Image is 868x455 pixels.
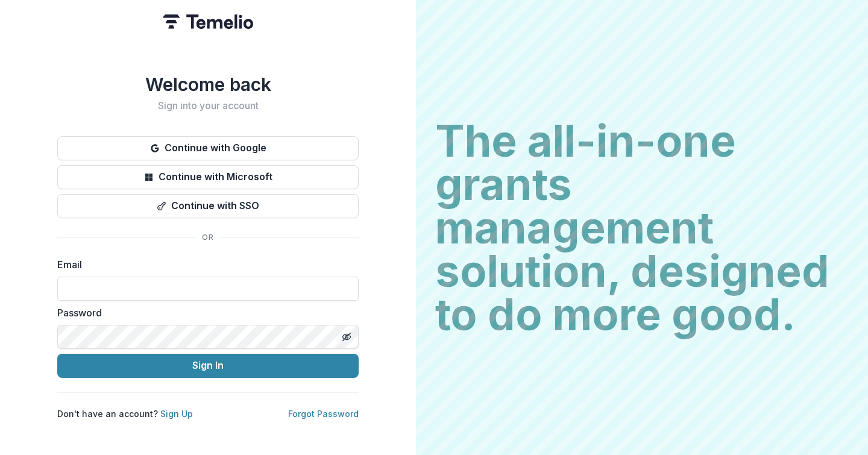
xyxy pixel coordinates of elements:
h1: Welcome back [57,74,359,95]
h2: Sign into your account [57,100,359,111]
label: Email [57,257,351,272]
a: Forgot Password [288,409,359,419]
button: Continue with Microsoft [57,165,359,189]
label: Password [57,306,351,320]
button: Continue with SSO [57,194,359,218]
p: Don't have an account? [57,407,193,420]
button: Continue with Google [57,136,359,160]
a: Sign Up [160,409,193,419]
button: Sign In [57,354,359,378]
img: Temelio [163,14,253,29]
